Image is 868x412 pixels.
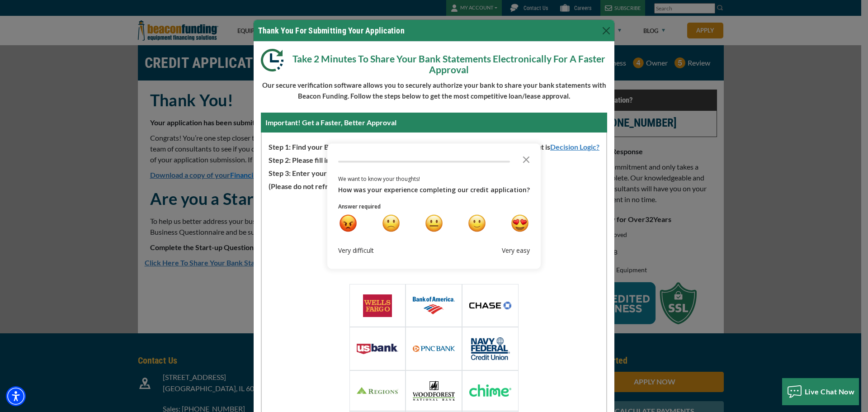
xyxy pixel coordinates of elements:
div: We want to know your thoughts! [338,174,530,183]
button: Happy [468,214,486,232]
button: Live Chat Now [782,378,859,405]
p: Step 3: Enter your login information [262,166,606,179]
p: (Please do not refresh or close this window while retrieving information) [262,179,606,192]
img: logo [357,344,399,354]
div: neutral [425,214,443,232]
div: very sad [340,214,357,232]
p: Step 2: Please fill in your name [262,152,606,166]
img: logo [413,346,455,352]
div: Accessibility Menu [6,386,26,406]
img: logo [413,381,455,401]
div: happy [468,214,486,232]
p: Answer required [338,202,530,211]
p: Take 2 Minutes To Share Your Bank Statements Electronically For A Faster Approval [261,49,607,75]
div: sad [382,214,400,232]
div: Survey [327,143,541,269]
div: very happy [511,214,528,232]
button: Extremely happy [511,214,528,232]
h4: Thank You For Submitting Your Application [258,24,405,37]
button: Close [599,24,613,38]
button: Close the survey [517,150,535,168]
button: Neutral [425,214,443,232]
img: logo [471,337,510,360]
div: Very easy [502,246,530,254]
img: logo [413,297,455,314]
button: Extremely unsatisfied [340,214,357,232]
span: Live Chat Now [805,387,855,396]
span: What is [519,139,606,152]
span: Step 1: Find your Bank [262,139,340,152]
button: Unsatisfied [382,214,400,232]
img: logo [469,302,511,309]
img: logo [357,387,399,394]
a: Decision Logic? [550,142,606,151]
div: Important! Get a Faster, Better Approval [261,113,607,133]
div: How was your experience completing our credit application? [338,185,530,194]
p: Our secure verification software allows you to securely authorize your bank to share your bank st... [261,80,607,101]
img: Modal DL Clock [261,49,290,71]
img: logo [363,294,392,317]
div: Very difficult [338,246,374,254]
